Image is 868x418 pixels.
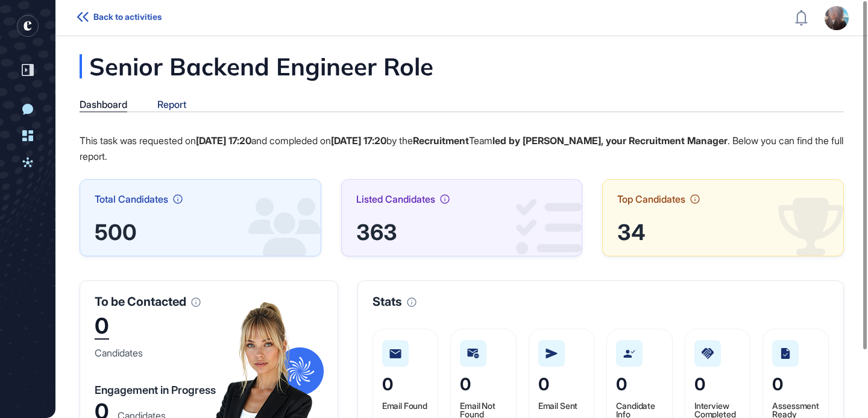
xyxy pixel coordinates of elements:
p: This task was requested on and compleded on by the Team . Below you can find the full report. [80,133,844,164]
span: 0 [772,374,783,394]
img: user-avatar [825,6,849,30]
span: To be Contacted [95,296,186,308]
img: interview-completed.2e5fb22e.svg [702,348,714,359]
img: assessment-ready.310c9921.svg [781,348,790,359]
div: 363 [356,223,568,241]
strong: led by [PERSON_NAME], your Recruitment Manager [492,135,728,147]
div: Report [157,99,186,110]
div: entrapeer-logo [17,15,39,37]
img: mail-found.beeca5f9.svg [389,349,401,358]
span: Listed Candidates [356,194,435,204]
strong: [DATE] 17:20 [331,135,386,147]
img: mail-not-found.6d6f3542.svg [467,349,479,358]
span: 0 [616,374,627,394]
div: 500 [95,223,306,241]
img: candidate-info-collected.0d179624.svg [623,350,635,358]
strong: Recruitment [413,135,469,147]
div: Engagement in Progress [95,385,216,396]
span: Total Candidates [95,194,168,204]
a: Back to activities [77,12,169,24]
div: Dashboard [80,99,127,110]
span: 0 [460,374,471,394]
span: 0 [538,374,549,394]
span: 0 [694,374,705,394]
span: 0 [382,374,393,394]
span: Email Sent [538,401,578,411]
span: Email Found [382,401,427,411]
img: mail-sent.2f0bcde8.svg [546,349,558,358]
span: Top Candidates [617,194,685,204]
div: 34 [617,223,829,241]
span: Stats [373,296,402,308]
div: Senior Backend Engineer Role [80,54,554,78]
div: 0 [95,315,109,340]
div: Candidates [95,348,143,358]
strong: [DATE] 17:20 [196,135,251,147]
span: Back to activities [93,12,162,22]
